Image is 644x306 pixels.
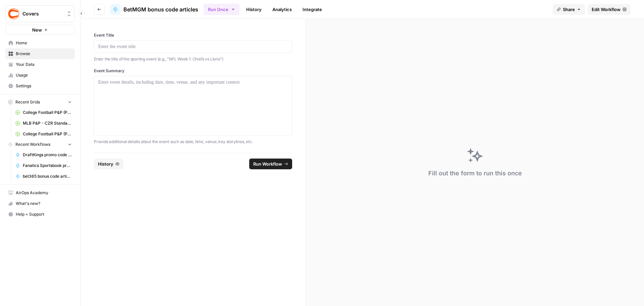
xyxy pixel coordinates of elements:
[23,152,72,158] span: DraftKings promo code articles
[5,59,75,70] a: Your Data
[16,51,72,57] span: Browse
[268,4,296,15] a: Analytics
[242,4,266,15] a: History
[94,56,292,62] p: Enter the title of the sporting event (e.g., "NFL Week 1: Chiefs vs Lions")
[16,211,72,217] span: Help + Support
[5,5,75,22] button: Workspace: Covers
[563,6,575,13] span: Share
[5,209,75,220] button: Help + Support
[16,61,72,68] span: Your Data
[94,32,292,38] label: Event Title
[16,40,72,46] span: Home
[5,38,75,48] a: Home
[98,161,113,167] span: History
[12,160,75,171] a: Fanatics Sportsbook promo articles
[553,4,585,15] button: Share
[94,68,292,74] label: Event Summary
[5,139,75,149] button: Recent Workflows
[12,129,75,139] a: College Football P&P (Production) Grid (2)
[5,25,75,35] button: New
[15,141,50,147] span: Recent Workflows
[12,171,75,182] a: bet365 bonus code articles
[253,161,282,167] span: Run Workflow
[299,4,326,15] a: Integrate
[5,70,75,81] a: Usage
[16,72,72,78] span: Usage
[94,159,123,169] button: History
[588,4,631,15] a: Edit Workflow
[12,149,75,160] a: DraftKings promo code articles
[23,131,72,137] span: College Football P&P (Production) Grid (2)
[32,27,42,33] span: New
[110,4,198,15] a: BetMGM bonus code articles
[23,173,72,179] span: bet365 bonus code articles
[15,99,40,105] span: Recent Grids
[94,138,292,145] p: Provide additional details about the event such as date, time, venue, key storylines, etc.
[5,97,75,107] button: Recent Grids
[123,5,198,13] span: BetMGM bonus code articles
[12,118,75,129] a: MLB P&P - CZR Standard (Production) Grid
[5,198,75,209] button: What's new?
[12,107,75,118] a: College Football P&P (Production) Grid (1)
[204,4,239,15] button: Run Once
[22,10,63,17] span: Covers
[592,6,621,13] span: Edit Workflow
[5,81,75,91] a: Settings
[8,8,20,20] img: Covers Logo
[249,159,292,169] button: Run Workflow
[428,169,522,178] div: Fill out the form to run this once
[23,120,72,126] span: MLB P&P - CZR Standard (Production) Grid
[23,110,72,116] span: College Football P&P (Production) Grid (1)
[16,190,72,196] span: AirOps Academy
[5,48,75,59] a: Browse
[6,199,74,209] div: What's new?
[23,163,72,169] span: Fanatics Sportsbook promo articles
[16,83,72,89] span: Settings
[5,187,75,198] a: AirOps Academy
